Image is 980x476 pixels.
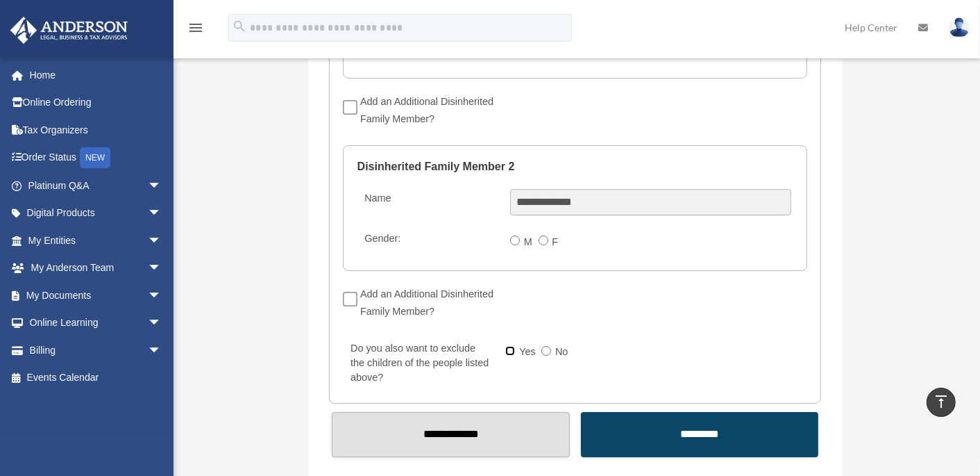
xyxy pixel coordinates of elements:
i: search [232,19,247,34]
label: Name [359,189,500,215]
a: Digital Productsarrow_drop_down [10,199,183,227]
label: M [520,231,538,254]
a: My Anderson Teamarrow_drop_down [10,254,183,282]
label: Add an Additional Disinherited Family Member? [356,91,506,130]
a: Billingarrow_drop_down [10,336,183,364]
i: menu [187,19,204,36]
span: arrow_drop_down [148,199,176,228]
a: Home [10,61,183,89]
img: User Pic [949,17,970,38]
a: My Documentsarrow_drop_down [10,281,183,309]
label: Add an Additional Disinherited Family Member? [356,284,506,322]
span: arrow_drop_down [148,227,176,255]
span: arrow_drop_down [148,309,176,338]
span: arrow_drop_down [148,172,176,200]
a: My Entitiesarrow_drop_down [10,227,183,254]
a: Online Ordering [10,89,183,117]
div: NEW [80,147,110,168]
label: Do you also want to exclude the children of the people listed above? [344,339,494,388]
i: vertical_align_top [933,393,949,410]
a: Online Learningarrow_drop_down [10,309,183,337]
a: Order StatusNEW [10,144,183,172]
label: Gender: [359,229,500,256]
span: arrow_drop_down [148,336,176,365]
a: Platinum Q&Aarrow_drop_down [10,172,183,199]
span: arrow_drop_down [148,281,176,310]
a: Events Calendar [10,364,183,392]
a: vertical_align_top [927,388,956,417]
label: F [548,231,564,254]
a: Tax Organizers [10,116,183,144]
label: Yes [515,342,541,364]
label: No [551,342,574,364]
span: arrow_drop_down [148,254,176,283]
a: menu [187,24,204,36]
img: Anderson Advisors Platinum Portal [6,17,132,44]
legend: Disinherited Family Member 2 [357,146,793,188]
